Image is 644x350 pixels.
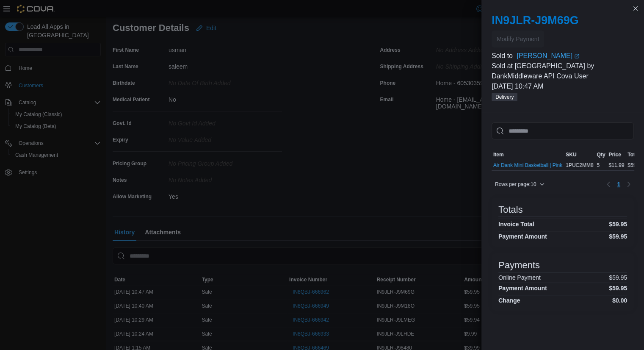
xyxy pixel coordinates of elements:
[495,93,514,101] span: Delivery
[517,51,634,61] a: [PERSON_NAME]External link
[493,162,562,168] button: Air Dank Mini Basketball | Pink
[624,179,634,189] button: Next page
[492,14,634,27] h2: IN9JLR-J9M69G
[609,151,621,158] span: Price
[574,54,579,59] svg: External link
[595,150,607,160] button: Qty
[617,180,620,189] span: 1
[614,178,624,191] button: Page 1 of 1
[609,274,627,281] p: $59.95
[614,178,624,191] ul: Pagination for table: MemoryTable from EuiInMemoryTable
[612,297,627,304] h4: $0.00
[566,151,576,158] span: SKU
[492,150,564,160] button: Item
[603,178,634,191] nav: Pagination for table: MemoryTable from EuiInMemoryTable
[607,160,626,170] div: $11.99
[492,179,548,189] button: Rows per page:10
[630,3,641,14] button: Close this dialog
[603,179,614,189] button: Previous page
[498,297,520,304] h4: Change
[492,93,517,101] span: Delivery
[493,151,504,158] span: Item
[492,51,515,61] div: Sold to
[492,61,634,81] p: Sold at [GEOGRAPHIC_DATA] by DankMiddleware API Cova User
[492,31,544,47] button: Modify Payment
[609,221,627,228] h4: $59.95
[497,35,539,43] span: Modify Payment
[609,233,627,240] h4: $59.95
[498,274,541,281] h6: Online Payment
[609,285,627,292] h4: $59.95
[498,233,547,240] h4: Payment Amount
[564,150,595,160] button: SKU
[607,150,626,160] button: Price
[495,181,536,188] span: Rows per page : 10
[498,285,547,292] h4: Payment Amount
[627,151,639,158] span: Total
[498,221,534,228] h4: Invoice Total
[597,151,605,158] span: Qty
[595,160,607,170] div: 5
[492,81,634,92] p: [DATE] 10:47 AM
[492,122,634,139] input: This is a search bar. As you type, the results lower in the page will automatically filter.
[498,260,540,270] h3: Payments
[498,205,522,215] h3: Totals
[566,162,593,169] span: 1PUC2MM8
